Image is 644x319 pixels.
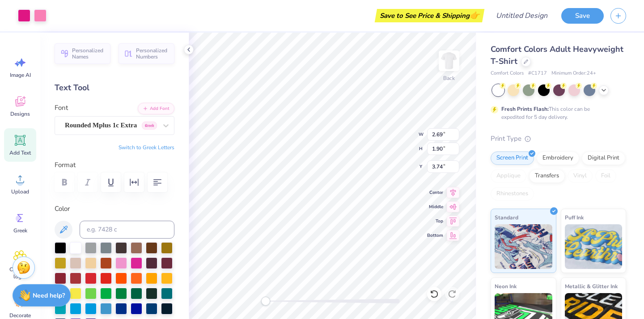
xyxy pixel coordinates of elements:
[427,232,443,239] span: Bottom
[501,105,611,121] div: This color can be expedited for 5 day delivery.
[470,10,479,21] span: 👉
[491,134,626,144] div: Print Type
[491,70,524,77] span: Comfort Colors
[565,224,623,269] img: Puff Ink
[489,7,555,25] input: Untitled Design
[491,169,526,183] div: Applique
[551,70,596,77] span: Minimum Order: 24 +
[427,218,443,225] span: Top
[55,82,174,94] div: Text Tool
[119,144,174,151] button: Switch to Greek Letters
[443,74,455,82] div: Back
[261,297,270,306] div: Accessibility label
[440,52,458,70] img: Back
[136,47,169,60] span: Personalized Numbers
[537,151,579,165] div: Embroidery
[11,188,29,195] span: Upload
[55,43,110,64] button: Personalized Names
[491,187,534,201] div: Rhinestones
[495,213,518,222] span: Standard
[119,43,174,64] button: Personalized Numbers
[427,189,443,196] span: Center
[495,281,517,291] span: Neon Ink
[501,105,549,113] strong: Fresh Prints Flash:
[427,203,443,210] span: Middle
[529,169,565,183] div: Transfers
[5,266,35,280] span: Clipart & logos
[582,151,625,165] div: Digital Print
[491,151,534,165] div: Screen Print
[9,149,31,156] span: Add Text
[55,103,68,113] label: Font
[10,110,30,118] span: Designs
[138,103,174,114] button: Add Font
[80,221,174,239] input: e.g. 7428 c
[491,44,623,67] span: Comfort Colors Adult Heavyweight T-Shirt
[568,169,593,183] div: Vinyl
[33,291,65,300] strong: Need help?
[55,160,174,170] label: Format
[595,169,616,183] div: Foil
[13,227,27,234] span: Greek
[72,47,105,60] span: Personalized Names
[528,70,547,77] span: # C1717
[55,204,174,214] label: Color
[9,312,31,319] span: Decorate
[377,9,482,22] div: Save to See Price & Shipping
[565,281,618,291] span: Metallic & Glitter Ink
[10,71,31,79] span: Image AI
[565,213,584,222] span: Puff Ink
[561,8,604,24] button: Save
[495,224,552,269] img: Standard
